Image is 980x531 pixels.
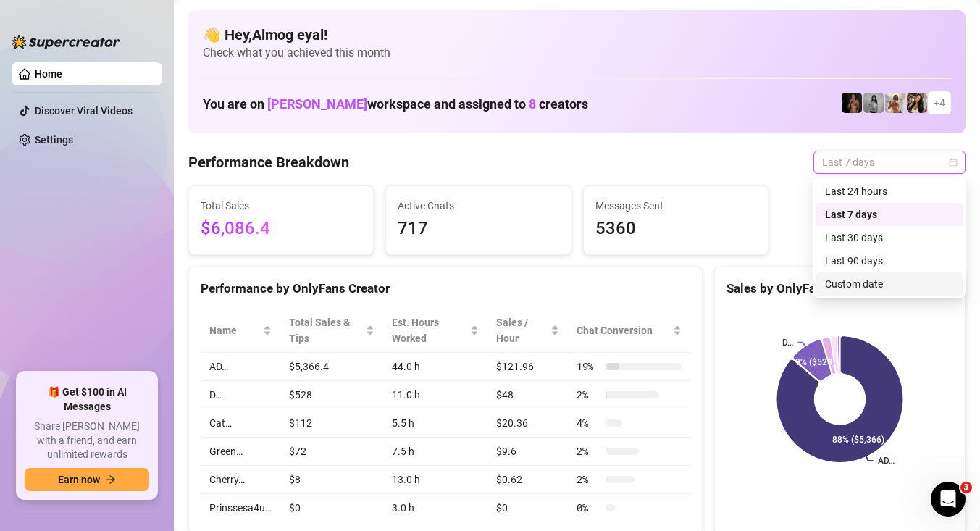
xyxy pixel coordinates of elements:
h4: Performance Breakdown [188,152,349,172]
span: Chat Conversion [577,322,670,338]
td: Green… [201,438,280,466]
div: Last 90 days [816,249,963,272]
iframe: Intercom live chat [931,482,966,517]
h4: 👋 Hey, Almog eyal ! [203,25,951,45]
div: Performance by OnlyFans Creator [201,279,690,298]
div: Sales by OnlyFans Creator [726,279,953,298]
span: 3 [960,482,972,493]
td: 11.0 h [383,381,487,409]
td: 5.5 h [383,409,487,438]
text: AD… [878,456,895,466]
span: 4 % [577,415,600,431]
span: Total Sales [201,198,361,214]
div: Last 24 hours [825,183,954,199]
span: + 4 [934,95,945,111]
td: D… [201,381,280,409]
td: 3.0 h [383,494,487,522]
th: Total Sales & Tips [280,309,383,353]
span: 5360 [595,215,756,243]
td: $112 [280,409,383,438]
div: Custom date [825,276,954,292]
span: 🎁 Get $100 in AI Messages [25,385,149,414]
h1: You are on workspace and assigned to creators [203,96,588,112]
img: A [863,93,884,113]
span: Total Sales & Tips [289,314,363,346]
td: $0 [280,494,383,522]
div: Custom date [816,272,963,296]
td: Cat… [201,409,280,438]
td: $20.36 [487,409,568,438]
img: AD [907,93,927,113]
span: Last 7 days [822,151,957,173]
div: Est. Hours Worked [392,314,467,346]
span: arrow-right [106,474,116,485]
td: AD… [201,353,280,381]
td: $528 [280,381,383,409]
span: 2 % [577,472,600,488]
div: Last 90 days [825,253,954,269]
span: Sales / Hour [496,314,548,346]
span: Check what you achieved this month [203,45,951,61]
a: Discover Viral Videos [35,105,133,117]
td: Prinssesa4u… [201,494,280,522]
div: Last 7 days [825,206,954,222]
div: Last 24 hours [816,180,963,203]
td: 13.0 h [383,466,487,494]
img: Green [885,93,905,113]
span: Name [209,322,260,338]
div: Last 30 days [816,226,963,249]
th: Chat Conversion [568,309,690,353]
span: Earn now [58,474,100,485]
div: Last 30 days [825,230,954,246]
img: logo-BBDzfeDw.svg [12,35,120,49]
td: 44.0 h [383,353,487,381]
a: Settings [35,134,73,146]
span: 8 [529,96,536,112]
span: 2 % [577,387,600,403]
span: 0 % [577,500,600,516]
span: 19 % [577,359,600,375]
span: Share [PERSON_NAME] with a friend, and earn unlimited rewards [25,419,149,462]
span: [PERSON_NAME] [267,96,367,112]
span: $6,086.4 [201,215,361,243]
button: Earn nowarrow-right [25,468,149,491]
text: D… [782,338,793,348]
td: $0.62 [487,466,568,494]
td: $48 [487,381,568,409]
span: 717 [398,215,558,243]
td: $121.96 [487,353,568,381]
td: $9.6 [487,438,568,466]
a: Home [35,68,62,80]
span: calendar [949,158,958,167]
span: Messages Sent [595,198,756,214]
td: 7.5 h [383,438,487,466]
td: $8 [280,466,383,494]
td: Cherry… [201,466,280,494]
span: 2 % [577,443,600,459]
td: $5,366.4 [280,353,383,381]
th: Sales / Hour [487,309,568,353]
img: D [842,93,862,113]
th: Name [201,309,280,353]
td: $72 [280,438,383,466]
span: Active Chats [398,198,558,214]
div: Last 7 days [816,203,963,226]
td: $0 [487,494,568,522]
